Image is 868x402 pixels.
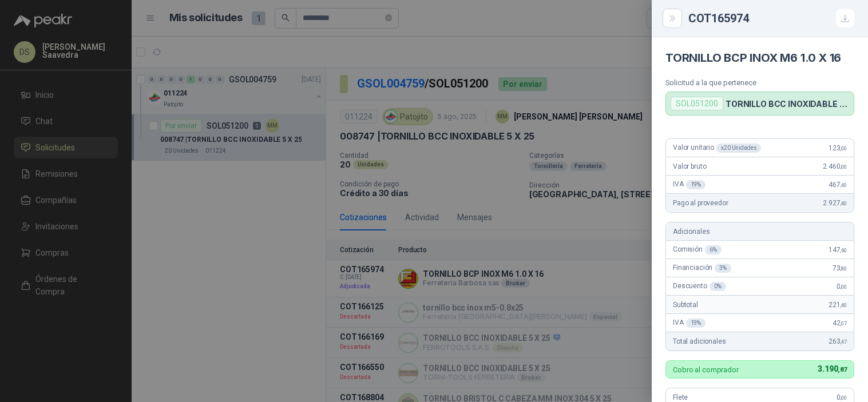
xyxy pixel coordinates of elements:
[665,51,854,65] h4: TORNILLO BCP INOX M6 1.0 X 16
[840,302,847,308] span: ,40
[686,180,706,189] div: 19 %
[673,144,761,153] span: Valor unitario
[715,264,731,273] div: 3 %
[840,395,847,401] span: ,00
[833,319,847,327] span: 42
[665,11,679,25] button: Close
[838,366,847,373] span: ,87
[837,393,847,401] span: 0
[673,319,706,328] span: IVA
[666,332,854,351] div: Total adicionales
[829,246,847,254] span: 147
[705,245,722,254] div: 6 %
[673,393,688,401] span: Flete
[673,180,706,189] span: IVA
[840,145,847,152] span: ,00
[673,264,731,273] span: Financiación
[829,337,847,345] span: 263
[829,144,847,152] span: 123
[840,265,847,272] span: ,80
[726,99,849,109] p: TORNILLO BCC INOXIDABLE 5 X 25
[829,301,847,309] span: 221
[673,282,726,291] span: Descuento
[665,78,854,87] p: Solicitud a la que pertenece
[818,364,847,373] span: 3.190
[840,320,847,327] span: ,07
[833,264,847,272] span: 73
[823,162,847,170] span: 2.460
[829,181,847,189] span: 467
[673,245,722,254] span: Comisión
[671,97,723,110] div: SOL051200
[840,182,847,188] span: ,40
[688,9,854,27] div: COT165974
[840,284,847,290] span: ,00
[686,319,706,328] div: 19 %
[716,144,761,153] div: x 20 Unidades
[673,366,739,373] p: Cobro al comprador
[673,199,728,207] span: Pago al proveedor
[840,339,847,345] span: ,47
[840,247,847,253] span: ,60
[673,301,698,309] span: Subtotal
[666,222,854,241] div: Adicionales
[673,162,706,170] span: Valor bruto
[840,200,847,206] span: ,40
[823,199,847,207] span: 2.927
[710,282,726,291] div: 0 %
[840,164,847,170] span: ,00
[837,282,847,290] span: 0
